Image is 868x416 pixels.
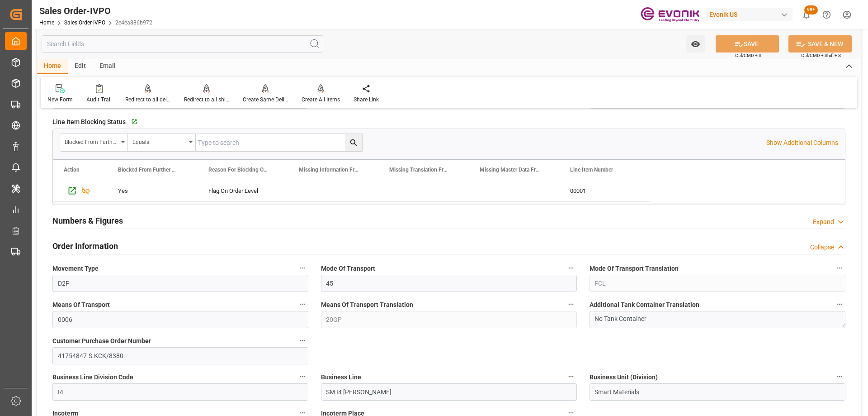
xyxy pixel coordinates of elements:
[565,371,577,383] button: Business Line
[52,117,126,127] span: Line Item Blocking Status
[559,180,650,201] div: 00001
[37,59,68,74] div: Home
[321,264,375,273] span: Mode Of Transport
[565,262,577,274] button: Mode Of Transport
[389,167,450,173] span: Missing Translation From Master Data
[766,138,838,148] p: Show Additional Columns
[107,180,650,202] div: Press SPACE to select this row.
[297,298,308,310] button: Means Of Transport
[52,240,118,252] h2: Order Information
[796,5,816,25] button: show 100 new notifications
[52,215,123,227] h2: Numbers & Figures
[39,19,54,26] a: Home
[321,300,413,310] span: Means Of Transport Translation
[68,59,93,74] div: Edit
[686,35,705,53] button: open menu
[64,167,80,173] div: Action
[60,134,128,151] button: open menu
[804,5,818,14] span: 99+
[208,167,269,173] span: Reason For Blocking On This Line Item
[52,300,110,310] span: Means Of Transport
[42,35,323,53] input: Search Fields
[816,5,837,25] button: Help Center
[735,52,761,59] span: Ctrl/CMD + S
[39,4,152,18] div: Sales Order-IVPO
[196,134,362,151] input: Type to search
[706,6,796,23] button: Evonik US
[243,96,288,104] div: Create Same Delivery Date
[53,180,107,202] div: Press SPACE to select this row.
[132,136,186,146] div: Equals
[801,52,841,59] span: Ctrl/CMD + Shift + S
[52,373,133,382] span: Business Line Division Code
[590,264,679,273] span: Mode Of Transport Translation
[706,8,793,21] div: Evonik US
[297,262,308,274] button: Movement Type
[354,96,379,104] div: Share Link
[47,96,73,104] div: New Form
[65,136,118,146] div: Blocked From Further Processing
[52,264,99,273] span: Movement Type
[590,300,699,310] span: Additional Tank Container Translation
[480,167,540,173] span: Missing Master Data From SAP
[834,371,845,383] button: Business Unit (Division)
[810,243,834,252] div: Collapse
[198,180,288,201] div: Flag On Order Level
[834,262,845,274] button: Mode Of Transport Translation
[590,311,845,328] textarea: No Tank Container
[93,59,123,74] div: Email
[118,167,179,173] span: Blocked From Further Processing
[118,181,187,201] div: Yes
[52,336,151,346] span: Customer Purchase Order Number
[570,167,613,173] span: Line Item Number
[302,96,340,104] div: Create All Items
[321,373,361,382] span: Business Line
[184,96,229,104] div: Redirect to all shipments
[64,19,105,26] a: Sales Order-IVPO
[641,7,699,23] img: Evonik-brand-mark-Deep-Purple-RGB.jpeg_1700498283.jpeg
[716,35,779,53] button: SAVE
[297,371,308,383] button: Business Line Division Code
[788,35,852,53] button: SAVE & NEW
[299,167,359,173] span: Missing Information From Line Item
[128,134,196,151] button: open menu
[565,298,577,310] button: Means Of Transport Translation
[125,96,170,104] div: Redirect to all deliveries
[590,373,658,382] span: Business Unit (Division)
[86,96,112,104] div: Audit Trail
[834,298,845,310] button: Additional Tank Container Translation
[813,217,834,227] div: Expand
[297,335,308,346] button: Customer Purchase Order Number
[345,134,362,151] button: search button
